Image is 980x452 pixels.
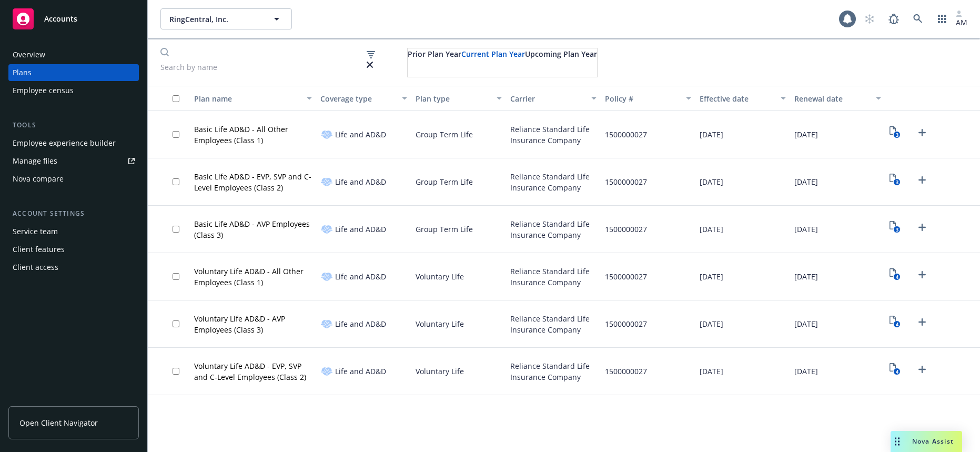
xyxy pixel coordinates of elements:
span: Current Plan Year [461,48,525,59]
span: Reliance Standard Life Insurance Company [510,266,597,288]
span: 1500000027 [605,271,647,282]
a: Basic Life AD&D - All Other Employees (Class 1) [194,124,312,146]
span: Reliance Standard Life Insurance Company [510,313,597,335]
span: Life and AD&D [335,224,386,235]
span: Life and AD&D [335,366,386,377]
span: 1500000027 [605,129,647,140]
div: Client access [13,259,58,276]
span: [DATE] [700,271,723,282]
input: Search by name [160,56,362,77]
a: Upload Plan Documents [916,363,933,380]
div: Drag to move [891,431,904,452]
a: Upload Plan Documents [916,174,933,190]
span: Life and AD&D [335,318,386,329]
a: View Plan Documents [890,363,906,380]
button: Policy # [601,86,695,111]
span: Voluntary Life [416,318,464,329]
a: Client features [8,241,139,258]
div: Policy # [605,93,680,104]
div: Carrier [510,93,585,104]
div: Account settings [8,208,139,219]
a: Employee census [8,82,139,99]
span: [DATE] [700,224,723,235]
a: View Plan Documents [890,221,906,238]
span: 1 filter [379,48,402,59]
a: Basic Life AD&D - AVP Employees (Class 3) [194,218,312,240]
text: 4 [895,320,898,327]
span: [DATE] [794,176,818,187]
a: Accounts [8,4,139,34]
span: [DATE] [700,318,723,329]
a: Plans [8,64,139,81]
button: RingCentral, Inc. [160,8,292,29]
div: Tools [8,120,139,130]
a: Upload Plan Documents [916,126,933,143]
a: View Plan Documents [890,126,906,143]
span: Life and AD&D [335,271,386,282]
span: Life and AD&D [335,129,386,140]
span: Reliance Standard Life Insurance Company [510,218,597,240]
span: Reliance Standard Life Insurance Company [510,124,597,146]
a: Switch app [932,8,953,29]
button: Nova Assist [891,431,962,452]
span: 1500000027 [605,318,647,329]
div: Renewal date [794,93,869,104]
a: Voluntary Life AD&D - All Other Employees (Class 1) [194,266,312,288]
text: 4 [895,368,898,375]
text: 3 [895,178,898,185]
span: [DATE] [700,366,723,377]
span: [DATE] [700,176,723,187]
span: Prior Plan Year [408,48,461,59]
button: Plan name [190,86,316,111]
span: [DATE] [794,224,818,235]
span: RingCentral, Inc. [169,14,260,25]
div: Plan type [416,93,490,104]
button: Effective date [695,86,790,111]
a: Voluntary Life AD&D - EVP, SVP and C-Level Employees (Class 2) [194,360,312,383]
a: Employee experience builder [8,135,139,152]
input: Toggle Row Selected [173,368,179,375]
a: Search [907,8,928,29]
a: Upload Plan Documents [916,316,933,333]
a: Voluntary Life AD&D - AVP Employees (Class 3) [194,313,312,335]
input: Toggle Row Selected [173,273,179,280]
span: [DATE] [794,318,818,329]
span: Open Client Navigator [19,417,98,428]
a: Overview [8,46,139,63]
span: [DATE] [794,271,818,282]
div: Effective date [700,93,774,104]
a: Upload Plan Documents [916,268,933,285]
span: Reliance Standard Life Insurance Company [510,171,597,193]
a: Upload Plan Documents [916,221,933,238]
span: Group Term Life [416,129,473,140]
span: Life and AD&D [335,176,386,187]
div: Service team [13,223,58,240]
div: Nova compare [13,170,64,187]
span: Voluntary Life [416,271,464,282]
div: Plan name [194,93,300,104]
a: Manage files [8,153,139,169]
input: Toggle Row Selected [173,131,179,138]
span: [DATE] [794,366,818,377]
span: Voluntary Life [416,366,464,377]
span: Nova Assist [912,437,954,446]
svg: Search [160,48,169,56]
div: Overview [13,46,45,63]
span: 1500000027 [605,366,647,377]
div: Plans [13,64,32,81]
span: 1500000027 [605,224,647,235]
button: Carrier [506,86,601,111]
text: 3 [895,131,898,138]
button: Renewal date [790,86,885,111]
a: Start snowing [859,8,880,29]
a: Nova compare [8,170,139,187]
button: Plan type [411,86,506,111]
a: Service team [8,223,139,240]
span: Group Term Life [416,176,473,187]
div: Employee census [13,82,74,99]
div: Client features [13,241,65,258]
input: Toggle Row Selected [173,320,179,327]
a: View Plan Documents [890,174,906,190]
span: Reliance Standard Life Insurance Company [510,360,597,383]
div: Employee experience builder [13,135,116,152]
